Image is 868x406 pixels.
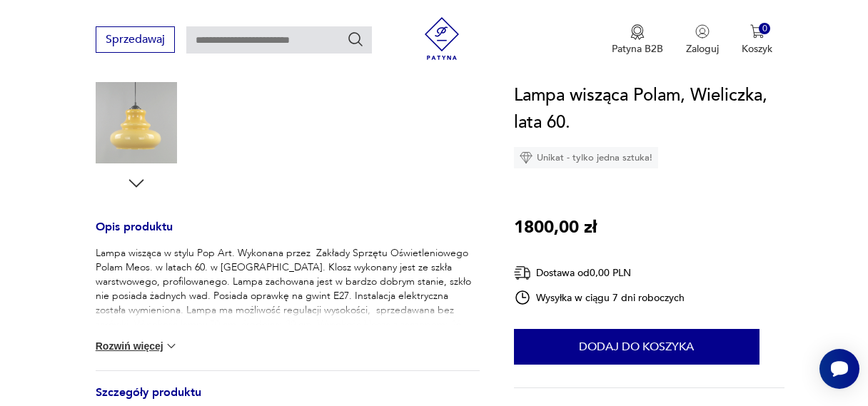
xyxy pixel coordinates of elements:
img: Ikona dostawy [514,264,531,282]
p: Zaloguj [686,42,719,56]
p: Patyna B2B [612,42,663,56]
img: Ikona koszyka [750,24,764,39]
button: Patyna B2B [612,24,663,56]
button: 0Koszyk [742,24,772,56]
img: Ikona diamentu [520,151,533,164]
button: Sprzedawaj [96,26,175,53]
img: Zdjęcie produktu Lampa wisząca Polam, Wieliczka, lata 60. [96,82,177,163]
button: Zaloguj [686,24,719,56]
a: Ikona medaluPatyna B2B [612,24,663,56]
iframe: Smartsupp widget button [819,349,859,389]
a: Sprzedawaj [96,36,175,46]
img: Ikonka użytkownika [695,24,710,39]
p: Koszyk [742,42,772,56]
button: Szukaj [347,31,364,48]
p: Lampa wisząca w stylu Pop Art. Wykonana przez Zakłady Sprzętu Oświetleniowego Polam Meos. w latac... [96,246,480,346]
img: chevron down [164,339,178,353]
h1: Lampa wisząca Polam, Wieliczka, lata 60. [514,82,784,136]
img: Patyna - sklep z meblami i dekoracjami vintage [420,17,463,60]
h3: Opis produktu [96,223,480,246]
div: Dostawa od 0,00 PLN [514,264,685,282]
img: Ikona medalu [630,24,645,40]
div: 0 [759,23,771,35]
div: Wysyłka w ciągu 7 dni roboczych [514,289,685,306]
div: Unikat - tylko jedna sztuka! [514,147,658,168]
button: Dodaj do koszyka [514,329,759,365]
p: 1800,00 zł [514,214,597,241]
button: Rozwiń więcej [96,339,178,353]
